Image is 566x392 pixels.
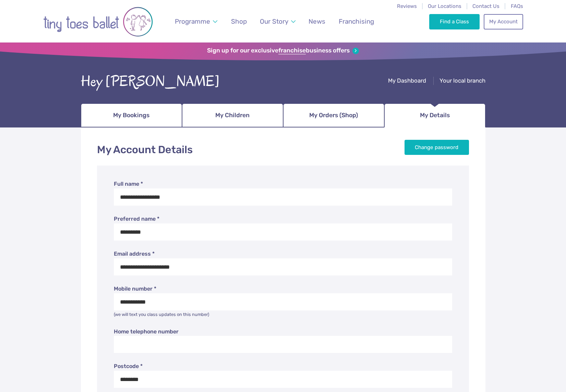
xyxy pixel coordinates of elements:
[388,77,426,86] a: My Dashboard
[81,103,182,127] a: My Bookings
[472,3,499,9] a: Contact Us
[405,140,469,155] a: Change password
[305,13,329,29] a: News
[81,71,220,92] div: Hey [PERSON_NAME]
[309,17,325,25] span: News
[420,109,450,121] span: My Details
[309,109,358,121] span: My Orders (Shop)
[113,109,149,121] span: My Bookings
[260,17,288,25] span: Our Story
[428,3,461,9] a: Our Locations
[114,312,209,317] small: (we will text you class updates on this number)
[439,77,485,84] span: Your local branch
[171,13,220,29] a: Programme
[43,4,153,39] img: tiny toes ballet
[114,250,453,258] label: Email address *
[114,328,453,335] label: Home telephone number
[231,17,247,25] span: Shop
[283,103,384,127] a: My Orders (Shop)
[339,17,374,25] span: Franchising
[114,285,453,293] label: Mobile number *
[397,3,417,9] a: Reviews
[511,3,523,9] a: FAQs
[215,109,250,121] span: My Children
[429,14,480,29] a: Find a Class
[335,13,377,29] a: Franchising
[175,17,210,25] span: Programme
[114,180,453,188] label: Full name *
[256,13,299,29] a: Our Story
[182,103,283,127] a: My Children
[114,215,453,223] label: Preferred name *
[114,363,453,370] label: Postcode *
[384,103,485,127] a: My Details
[228,13,250,29] a: Shop
[484,14,523,29] a: My Account
[278,47,306,54] strong: franchise
[388,77,426,84] span: My Dashboard
[207,47,359,54] a: Sign up for our exclusivefranchisebusiness offers
[439,77,485,86] a: Your local branch
[97,143,469,157] h1: My Account Details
